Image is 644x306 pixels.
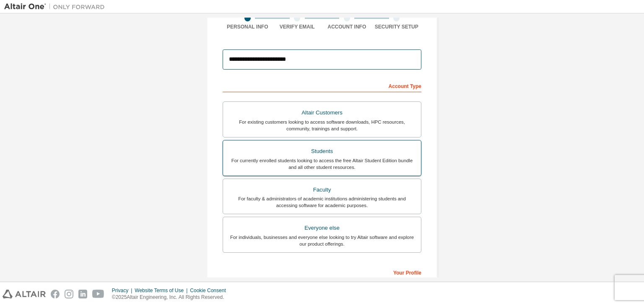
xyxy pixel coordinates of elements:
p: © 2025 Altair Engineering, Inc. All Rights Reserved. [112,294,231,301]
img: linkedin.svg [78,290,87,298]
div: Your Profile [223,265,421,279]
div: Cookie Consent [190,287,231,294]
div: For faculty & administrators of academic institutions administering students and accessing softwa... [228,195,416,209]
img: altair_logo.svg [3,290,46,298]
div: For currently enrolled students looking to access the free Altair Student Edition bundle and all ... [228,157,416,171]
div: Security Setup [372,23,422,30]
div: For individuals, businesses and everyone else looking to try Altair software and explore our prod... [228,234,416,247]
div: Account Info [322,23,372,30]
div: Personal Info [223,23,273,30]
div: For existing customers looking to access software downloads, HPC resources, community, trainings ... [228,119,416,132]
div: Faculty [228,184,416,196]
div: Everyone else [228,222,416,234]
div: Privacy [112,287,135,294]
div: Account Type [223,79,421,92]
img: facebook.svg [51,290,60,298]
div: Website Terms of Use [135,287,190,294]
img: youtube.svg [92,290,104,298]
div: Verify Email [273,23,322,30]
div: Students [228,145,416,157]
img: instagram.svg [65,290,73,298]
div: Altair Customers [228,107,416,119]
img: Altair One [4,3,109,11]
